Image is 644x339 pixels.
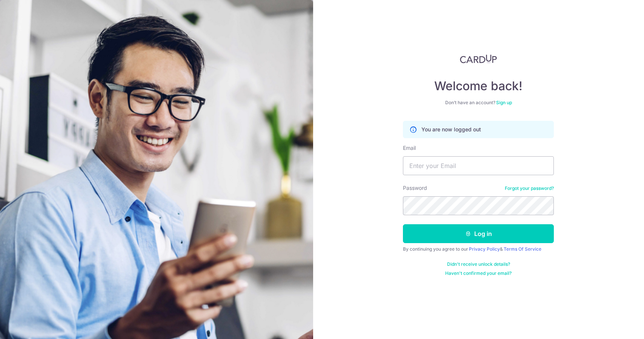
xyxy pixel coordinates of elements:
a: Forgot your password? [505,185,554,191]
p: You are now logged out [421,126,481,133]
label: Password [403,184,427,192]
button: Log in [403,224,554,243]
div: By continuing you agree to our & [403,246,554,252]
a: Haven't confirmed your email? [445,270,512,276]
a: Privacy Policy [469,246,500,252]
h4: Welcome back! [403,79,554,94]
input: Enter your Email [403,156,554,175]
label: Email [403,144,416,152]
a: Didn't receive unlock details? [447,261,510,267]
div: Don’t have an account? [403,100,554,106]
a: Terms Of Service [504,246,541,252]
img: CardUp Logo [460,54,497,63]
a: Sign up [496,100,512,105]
